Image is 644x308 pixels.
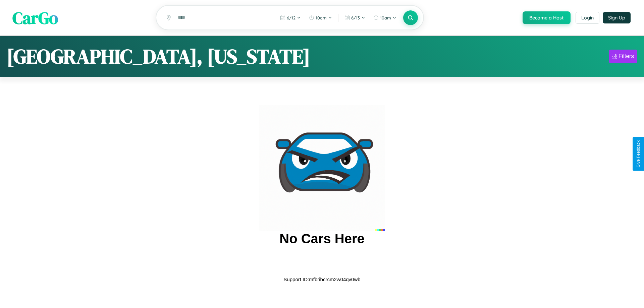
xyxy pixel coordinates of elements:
span: 6 / 13 [351,15,360,20]
button: 10am [306,12,335,23]
h2: No Cars Here [279,231,364,246]
h1: [GEOGRAPHIC_DATA], [US_STATE] [7,43,310,70]
button: Filters [609,50,637,63]
span: 10am [380,15,391,20]
button: Login [576,12,599,24]
button: Become a Host [523,11,571,24]
img: car [259,105,385,231]
p: Support ID: mfbribcrcm2w04qv0wb [283,275,360,284]
span: 10am [316,15,327,20]
button: 10am [370,12,400,23]
span: CarGo [12,6,58,29]
button: 6/13 [341,12,369,23]
div: Give Feedback [636,140,641,168]
button: 6/12 [277,12,304,23]
span: 6 / 12 [287,15,296,20]
button: Sign Up [603,12,631,23]
div: Filters [619,53,634,60]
